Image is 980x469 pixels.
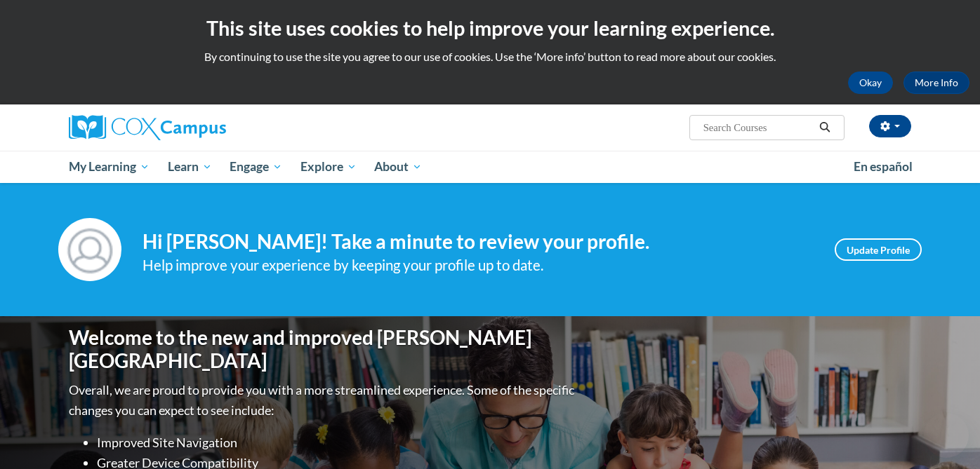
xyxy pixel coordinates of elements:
[69,380,578,421] p: Overall, we are proud to provide you with a more streamlined experience. Some of the specific cha...
[143,230,814,254] h4: Hi [PERSON_NAME]! Take a minute to review your profile.
[48,151,932,183] div: Main menu
[366,151,432,183] a: About
[69,115,226,140] img: Cox Campus
[300,158,357,175] span: Explore
[11,49,969,64] p: By continuing to use the site you agree to our use of cookies. Use the ‘More info’ button to read...
[220,151,291,183] a: Engage
[924,413,969,458] iframe: Button to launch messaging window
[97,433,578,453] li: Improved Site Navigation
[58,218,121,281] img: Profile Image
[291,151,366,183] a: Explore
[903,72,969,94] a: More Info
[69,115,336,140] a: Cox Campus
[814,119,835,136] button: Search
[168,158,212,175] span: Learn
[159,151,221,183] a: Learn
[848,72,893,94] button: Okay
[374,158,422,175] span: About
[60,151,159,183] a: My Learning
[11,14,969,42] h2: This site uses cookies to help improve your learning experience.
[854,159,913,174] span: En español
[69,158,150,175] span: My Learning
[835,238,922,261] a: Update Profile
[230,158,282,175] span: Engage
[69,326,578,373] h1: Welcome to the new and improved [PERSON_NAME][GEOGRAPHIC_DATA]
[869,115,911,137] button: Account Settings
[702,119,814,136] input: Search Courses
[143,254,814,277] div: Help improve your experience by keeping your profile up to date.
[845,152,922,182] a: En español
